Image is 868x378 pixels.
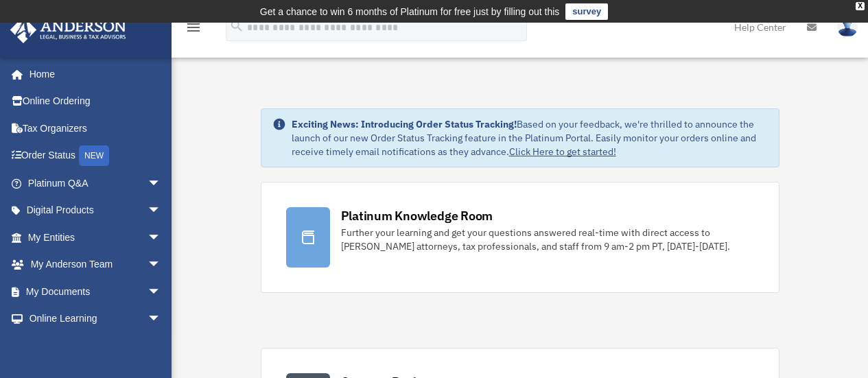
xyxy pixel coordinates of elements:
a: Online Ordering [10,88,182,115]
a: My Documentsarrow_drop_down [10,278,182,305]
img: User Pic [837,17,858,37]
strong: Exciting News: Introducing Order Status Tracking! [292,118,517,130]
a: My Anderson Teamarrow_drop_down [10,251,182,279]
a: Platinum Q&Aarrow_drop_down [10,169,182,197]
span: arrow_drop_down [148,251,175,279]
div: close [856,2,865,10]
a: menu [185,24,202,36]
span: arrow_drop_down [148,197,175,225]
a: survey [565,3,608,20]
a: Home [10,60,175,88]
a: Digital Productsarrow_drop_down [10,197,182,224]
img: Anderson Advisors Platinum Portal [6,16,130,43]
a: Platinum Knowledge Room Further your learning and get your questions answered real-time with dire... [261,182,779,293]
a: Order StatusNEW [10,142,182,170]
i: menu [185,19,202,36]
i: search [229,19,244,34]
div: Platinum Knowledge Room [341,207,493,224]
div: Get a chance to win 6 months of Platinum for free just by filling out this [260,3,560,20]
a: Click Here to get started! [509,145,616,158]
a: Tax Organizers [10,115,182,142]
a: My Entitiesarrow_drop_down [10,224,182,251]
div: Based on your feedback, we're thrilled to announce the launch of our new Order Status Tracking fe... [292,117,768,158]
span: arrow_drop_down [148,224,175,252]
span: arrow_drop_down [148,278,175,306]
div: NEW [79,145,109,166]
div: Further your learning and get your questions answered real-time with direct access to [PERSON_NAM... [341,226,754,253]
a: Online Learningarrow_drop_down [10,305,182,333]
span: arrow_drop_down [148,305,175,333]
span: arrow_drop_down [148,169,175,198]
